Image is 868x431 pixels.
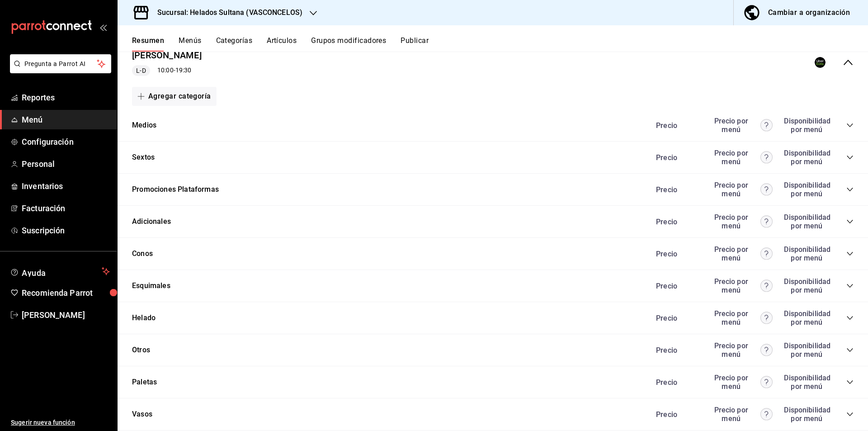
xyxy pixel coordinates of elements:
[401,36,429,52] button: Publicar
[132,345,150,355] button: Otros
[22,224,110,237] span: Suscripción
[22,136,110,148] span: Configuración
[22,114,110,126] span: Menú
[709,309,773,327] div: Precio por menú
[132,281,170,291] button: Esquimales
[132,377,157,388] button: Paletas
[784,309,829,327] div: Disponibilidad por menú
[846,154,854,161] button: collapse-category-row
[709,277,773,294] div: Precio por menú
[784,277,829,294] div: Disponibilidad por menú
[647,346,705,355] div: Precio
[132,66,149,76] span: L-D
[846,346,854,354] button: collapse-category-row
[784,406,829,423] div: Disponibilidad por menú
[647,250,705,258] div: Precio
[132,152,155,163] button: Sextos
[709,245,773,262] div: Precio por menú
[132,313,156,323] button: Helado
[216,36,253,52] button: Categorías
[22,266,98,277] span: Ayuda
[784,341,829,359] div: Disponibilidad por menú
[846,411,854,418] button: collapse-category-row
[647,410,705,419] div: Precio
[647,314,705,322] div: Precio
[846,218,854,225] button: collapse-category-row
[647,153,705,162] div: Precio
[132,409,152,420] button: Vasos
[709,181,773,198] div: Precio por menú
[132,87,217,106] button: Agregar categoría
[132,36,164,52] button: Resumen
[846,314,854,322] button: collapse-category-row
[846,186,854,193] button: collapse-category-row
[10,54,111,73] button: Pregunta a Parrot AI
[709,213,773,230] div: Precio por menú
[132,49,202,62] button: [PERSON_NAME]
[132,65,202,76] div: 10:00 - 19:30
[22,287,110,299] span: Recomienda Parrot
[846,379,854,386] button: collapse-category-row
[768,6,850,19] div: Cambiar a organización
[267,36,297,52] button: Artículos
[11,418,110,427] span: Sugerir nueva función
[784,149,829,166] div: Disponibilidad por menú
[784,181,829,198] div: Disponibilidad por menú
[150,7,302,18] h3: Sucursal: Helados Sultana (VASCONCELOS)
[647,282,705,290] div: Precio
[784,374,829,391] div: Disponibilidad por menú
[24,59,97,69] span: Pregunta a Parrot AI
[846,250,854,257] button: collapse-category-row
[647,121,705,130] div: Precio
[846,282,854,289] button: collapse-category-row
[22,202,110,214] span: Facturación
[132,36,868,52] div: navigation tabs
[132,249,153,259] button: Conos
[784,213,829,230] div: Disponibilidad por menú
[709,374,773,391] div: Precio por menú
[846,122,854,129] button: collapse-category-row
[784,117,829,134] div: Disponibilidad por menú
[132,185,219,195] button: Promociones Plataformas
[6,66,111,75] a: Pregunta a Parrot AI
[709,149,773,166] div: Precio por menú
[22,158,110,170] span: Personal
[118,42,868,84] div: collapse-menu-row
[132,217,171,227] button: Adicionales
[647,378,705,387] div: Precio
[179,36,201,52] button: Menús
[22,91,110,104] span: Reportes
[709,406,773,423] div: Precio por menú
[647,218,705,226] div: Precio
[22,309,110,321] span: [PERSON_NAME]
[709,341,773,359] div: Precio por menú
[647,185,705,194] div: Precio
[784,245,829,262] div: Disponibilidad por menú
[311,36,386,52] button: Grupos modificadores
[99,24,107,31] button: open_drawer_menu
[22,180,110,192] span: Inventarios
[132,120,156,131] button: Medios
[709,117,773,134] div: Precio por menú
